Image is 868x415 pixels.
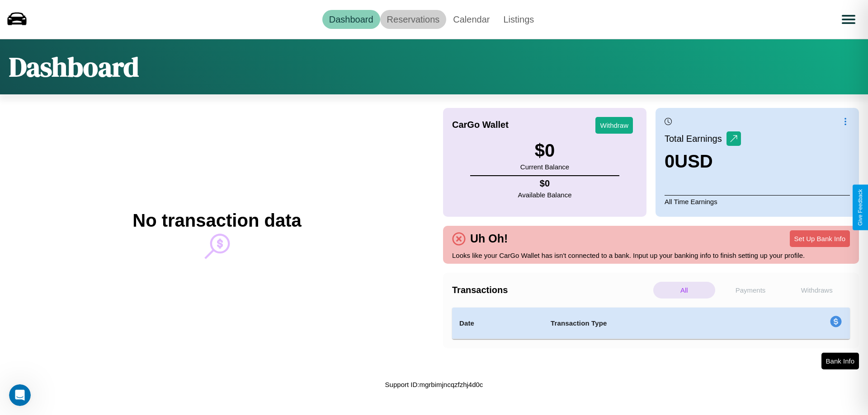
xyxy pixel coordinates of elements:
h2: No transaction data [132,210,301,231]
div: Give Feedback [857,189,863,226]
a: Reservations [380,10,447,29]
button: Withdraw [595,117,633,134]
p: All [653,282,715,298]
button: Open menu [836,7,861,32]
h4: Date [459,318,536,329]
p: All Time Earnings [665,195,850,208]
p: Available Balance [518,189,572,201]
h4: CarGo Wallet [452,120,509,130]
a: Listings [496,10,541,29]
h1: Dashboard [9,48,139,85]
table: simple table [452,308,850,339]
h3: 0 USD [665,151,741,172]
button: Set Up Bank Info [790,230,850,247]
p: Payments [720,282,782,298]
h3: $ 0 [520,140,569,161]
p: Looks like your CarGo Wallet has isn't connected to a bank. Input up your banking info to finish ... [452,249,850,261]
iframe: Intercom live chat [9,384,31,406]
h4: Transactions [452,285,651,295]
p: Withdraws [786,282,848,298]
p: Support ID: mgrbimjncqzfzhj4d0c [385,378,483,391]
h4: Uh Oh! [466,232,512,245]
h4: Transaction Type [551,318,756,329]
p: Total Earnings [665,131,726,147]
button: Bank Info [821,353,859,369]
a: Dashboard [322,10,380,29]
p: Current Balance [520,161,569,173]
h4: $ 0 [518,178,572,189]
a: Calendar [446,10,496,29]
